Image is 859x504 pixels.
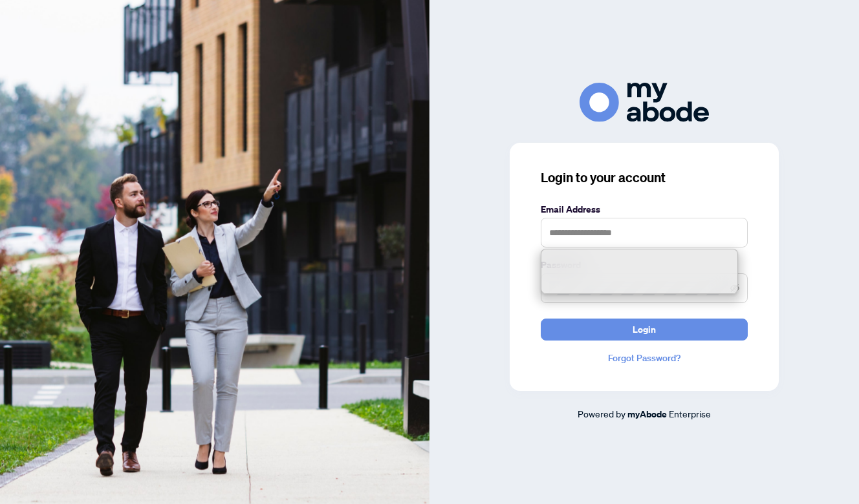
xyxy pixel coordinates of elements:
span: Powered by [578,408,625,419]
h3: Login to your account [541,169,748,187]
span: Login [633,319,656,340]
span: Enterprise [669,408,711,419]
img: ma-logo [580,83,709,122]
a: myAbode [627,407,667,421]
button: Login [541,319,748,341]
a: Forgot Password? [541,351,748,365]
label: Email Address [541,202,748,216]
